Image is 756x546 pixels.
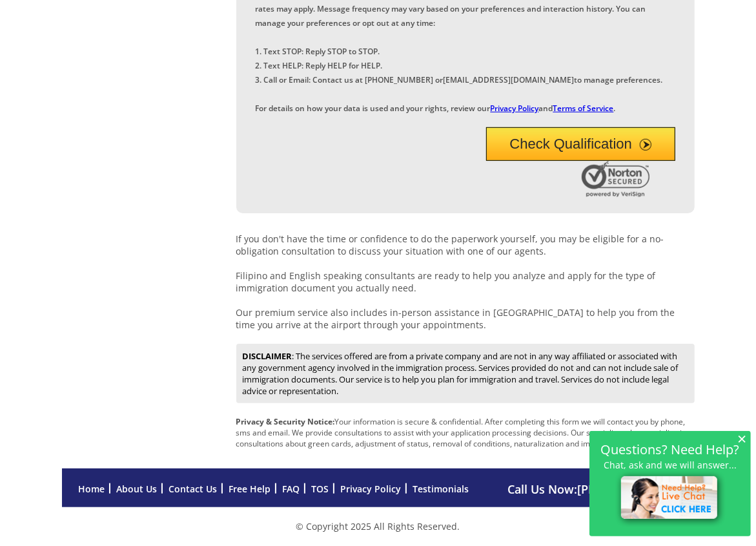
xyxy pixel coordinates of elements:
p: Your information is secure & confidential. After completing this form we will contact you by phon... [236,416,695,449]
a: Contact Us [169,483,218,495]
a: Privacy Policy [491,103,539,114]
h2: Questions? Need Help? [596,444,744,455]
a: Privacy Policy [341,483,402,495]
p: Chat, ask and we will answer... [596,459,744,470]
a: Terms of Service [553,103,614,114]
a: About Us [117,483,158,495]
button: Check Qualification [486,127,675,161]
strong: DISCLAIMER [243,350,292,362]
a: Home [79,483,105,495]
a: Testimonials [413,483,469,495]
a: TOS [312,483,329,495]
p: If you don't have the time or confidence to do the paperwork yourself, you may be eligible for a ... [236,233,695,331]
a: FAQ [283,483,300,495]
div: : The services offered are from a private company and are not in any way affiliated or associated... [236,344,695,403]
p: © Copyright 2025 All Rights Reserved. [62,520,695,532]
a: Free Help [229,483,271,495]
span: × [737,433,746,444]
span: Call Us Now: [508,481,682,497]
img: Norton Secured [582,161,653,197]
strong: Privacy & Security Notice: [236,416,335,427]
a: [PHONE_NUMBER] [578,481,682,497]
img: live-chat-icon.png [615,470,726,527]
